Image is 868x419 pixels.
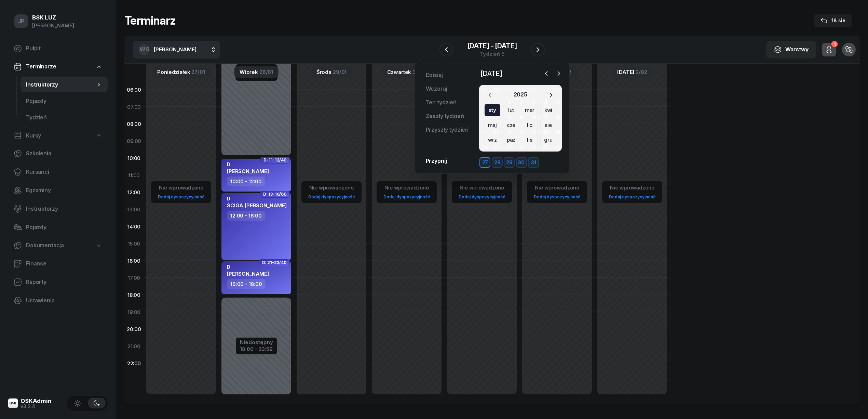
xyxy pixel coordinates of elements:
span: Raporty [26,278,102,287]
a: Instruktorzy [8,201,108,217]
span: JP [18,18,25,24]
span: ŚCIGA [PERSON_NAME] [227,202,287,209]
img: logo-xs@2x.png [8,398,18,408]
div: 18:00 [124,286,144,303]
button: Niedostępny18:00 - 23:59 [240,338,273,353]
a: Dodaj dyspozycyjność [606,193,658,201]
a: Finanse [8,256,108,272]
span: Czwartek [387,69,411,75]
a: Dodaj dyspozycyjność [456,193,508,201]
span: - [491,42,494,49]
div: [PERSON_NAME] [32,21,74,30]
div: 2025 [514,90,527,100]
div: 11:00 [124,167,144,184]
button: Nie wprowadzonoDodaj dyspozycyjność [155,182,207,202]
a: Dodaj dyspozycyjność [155,193,207,201]
div: 18:00 - 23:59 [240,345,273,352]
div: mar [522,104,538,116]
span: Szkolenia [26,149,102,158]
div: 10:00 - 12:00 [227,176,265,186]
div: 16:00 [124,252,144,269]
span: Ustawienia [26,296,102,305]
span: Instruktorzy [26,80,95,89]
div: 18 sie [820,16,845,25]
button: 18 sie [814,14,852,27]
div: Niedostępny [240,340,273,345]
a: Pojazdy [8,219,108,236]
div: wrz [485,134,501,146]
span: Dokumentacja [26,241,64,250]
span: Egzaminy [26,186,102,195]
span: Wtorek [240,69,258,75]
a: Pulpit [8,40,108,57]
h1: Terminarz [124,14,176,27]
span: Kursy [26,131,41,140]
span: Instruktorzy [26,205,102,213]
div: 13:00 [124,201,144,218]
a: Dodaj dyspozycyjność [381,193,433,201]
div: lut [503,104,519,116]
span: [PERSON_NAME] [154,46,196,53]
div: 22:00 [124,355,144,372]
a: Szkolenia [8,145,108,162]
div: 1 [831,41,838,47]
span: D: 21-22/40 [262,262,287,263]
div: BSK LUZ [32,15,74,21]
button: Nie wprowadzonoDodaj dyspozycyjność [531,182,583,202]
div: 27 [479,157,490,168]
a: Raporty [8,274,108,290]
button: 1 [822,43,836,56]
div: [DATE] [DATE] [467,42,517,49]
a: Dokumentacja [8,238,108,253]
a: Dodaj dyspozycyjność [306,193,357,201]
div: lis [522,134,538,146]
div: 21:00 [124,338,144,355]
button: WS[PERSON_NAME] [133,41,220,58]
button: Nie wprowadzonoDodaj dyspozycyjność [306,182,357,202]
span: [PERSON_NAME] [227,271,269,277]
a: Terminarze [8,59,108,75]
span: Poniedziałek [157,69,190,75]
a: Tydzień [21,109,108,126]
a: Instruktorzy [21,77,108,93]
span: 29/01 [333,69,347,75]
a: Dodaj dyspozycyjność [531,193,583,201]
button: Nie wprowadzonoDodaj dyspozycyjność [456,182,508,202]
div: 07:00 [124,98,144,115]
div: sie [540,119,556,131]
div: 20:00 [124,320,144,338]
div: 15:00 [124,235,144,252]
div: 06:00 [124,81,144,98]
div: gru [540,134,556,146]
div: kwi [540,104,556,116]
div: D [227,264,269,270]
span: Środa [316,69,331,75]
div: Nie wprowadzono [606,183,658,192]
div: Nie wprowadzono [381,183,433,192]
span: Tydzień [26,113,102,122]
div: lip [522,119,538,131]
span: 28/01 [259,69,273,75]
button: Nie wprowadzonoDodaj dyspozycyjność [381,182,433,202]
span: WS [139,47,149,52]
div: Nie wprowadzono [155,183,207,192]
div: Nie wprowadzono [456,183,508,192]
div: cze [503,119,519,131]
a: Ten tydzień [420,96,462,109]
a: Pojazdy [21,93,108,109]
div: 12:00 [124,184,144,201]
span: Terminarze [26,62,56,71]
span: [PERSON_NAME] [227,168,269,174]
a: Kursy [8,128,108,144]
div: maj [485,119,501,131]
span: Pojazdy [26,97,102,106]
div: D [227,161,269,167]
div: 30 [516,157,527,168]
span: Pulpit [26,44,102,53]
span: 30/01 [412,69,426,75]
button: Nie wprowadzonoDodaj dyspozycyjność [606,182,658,202]
div: 31 [528,157,539,168]
span: 2/02 [636,69,647,75]
div: Warstwy [774,45,809,54]
span: D: 13-16/60 [263,194,287,195]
